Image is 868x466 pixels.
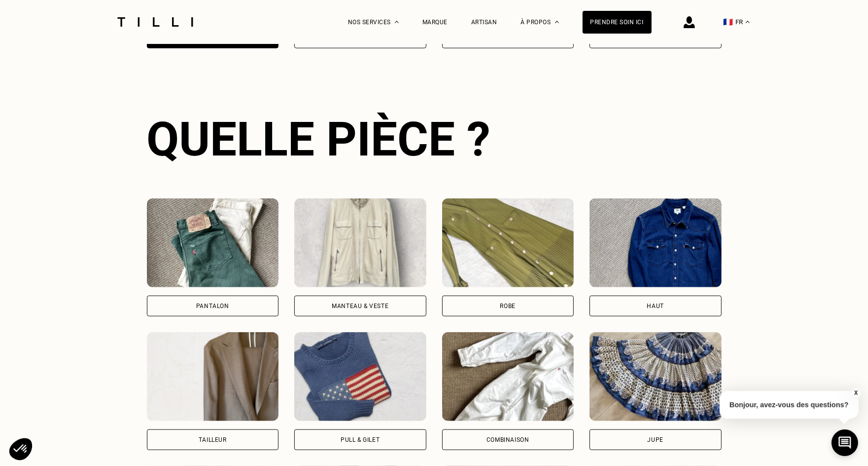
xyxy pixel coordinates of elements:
div: Haut [647,303,664,309]
img: Logo du service de couturière Tilli [114,17,197,27]
span: 🇫🇷 [724,17,733,27]
div: Jupe [648,437,663,443]
a: Artisan [471,19,497,26]
a: Marque [422,19,448,26]
button: X [851,388,861,398]
img: Tilli retouche votre Combinaison [442,332,574,421]
img: icône connexion [684,16,695,28]
div: Combinaison [486,437,529,443]
img: Tilli retouche votre Pantalon [147,198,279,287]
div: Pantalon [196,303,229,309]
div: Pull & gilet [341,437,380,443]
img: Tilli retouche votre Manteau & Veste [294,198,426,287]
img: Tilli retouche votre Tailleur [147,332,279,421]
img: Tilli retouche votre Robe [442,198,574,287]
div: Robe [500,303,516,309]
img: Menu déroulant à propos [555,21,559,23]
img: Menu déroulant [395,21,399,23]
img: Tilli retouche votre Haut [590,198,722,287]
div: Tailleur [199,437,227,443]
img: menu déroulant [746,21,750,23]
p: Bonjour, avez-vous des questions? [720,391,859,419]
div: Manteau & Veste [332,303,388,309]
a: Prendre soin ici [583,11,652,34]
img: Tilli retouche votre Pull & gilet [294,332,426,421]
img: Tilli retouche votre Jupe [590,332,722,421]
div: Quelle pièce ? [147,112,722,167]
